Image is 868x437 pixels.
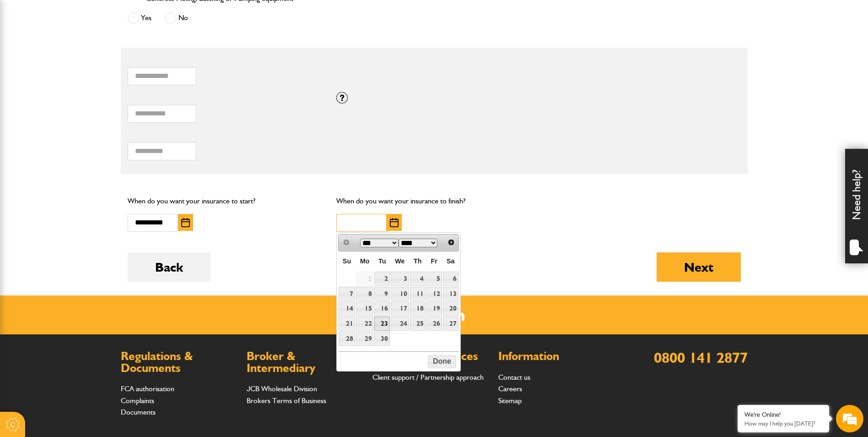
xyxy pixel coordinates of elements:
a: 17 [391,301,409,316]
a: 28 [339,332,355,346]
button: Done [428,355,456,368]
a: 11 [410,287,426,301]
input: Enter your email address [12,112,167,132]
em: Start Chat [124,282,166,295]
div: Chat with us now [48,51,154,63]
span: Saturday [447,257,455,265]
div: Minimize live chat window [150,5,172,27]
span: Thursday [414,257,422,265]
input: Enter your last name [12,85,167,105]
button: Back [128,252,210,282]
h2: Regulations & Documents [121,350,237,374]
span: Tuesday [378,257,386,265]
a: Careers [498,384,522,393]
a: 23 [374,317,390,331]
p: When do you want your insurance to finish? [336,195,532,207]
a: 15 [356,301,374,316]
a: 0800 141 2877 [654,349,748,366]
a: 8 [356,287,374,301]
div: We're Online! [744,411,822,419]
button: Next [657,252,741,282]
a: 7 [339,287,355,301]
a: 5 [426,272,442,286]
a: 2 [374,272,390,286]
a: 16 [374,301,390,316]
input: Enter your phone number [12,139,167,159]
a: 20 [443,301,458,316]
a: 3 [391,272,409,286]
a: 25 [410,317,426,331]
a: 24 [391,317,409,331]
a: Contact us [498,373,530,382]
label: Yes [128,12,151,24]
textarea: Type your message and hit 'Enter' [12,166,167,274]
a: Client support / Partnership approach [372,373,484,382]
a: 18 [410,301,426,316]
a: 29 [356,332,374,346]
img: Choose date [181,218,190,227]
a: FCA authorisation [121,384,174,393]
a: JCB Wholesale Division [247,384,317,393]
a: 26 [426,317,442,331]
span: Sunday [343,257,351,265]
span: Friday [431,257,437,265]
a: 22 [356,317,374,331]
a: 30 [374,332,390,346]
a: 12 [426,287,442,301]
h2: Broker & Intermediary [247,350,363,374]
a: Brokers Terms of Business [247,396,326,405]
a: Complaints [121,396,154,405]
a: 9 [374,287,390,301]
h2: Information [498,350,615,362]
a: 21 [339,317,355,331]
p: How may I help you today? [744,420,822,427]
span: Monday [360,257,370,265]
img: d_20077148190_company_1631870298795_20077148190 [16,51,38,64]
a: 10 [391,287,409,301]
a: 13 [443,287,458,301]
div: Need help? [845,149,868,263]
a: Documents [121,408,156,416]
a: Next [444,235,458,249]
span: Wednesday [395,257,404,265]
label: No [165,12,188,24]
p: When do you want your insurance to start? [128,195,323,207]
a: 27 [443,317,458,331]
a: 14 [339,301,355,316]
a: 4 [410,272,426,286]
a: Sitemap [498,396,522,405]
span: Next [447,239,455,246]
a: 6 [443,272,458,286]
a: 19 [426,301,442,316]
img: Choose date [390,218,399,227]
